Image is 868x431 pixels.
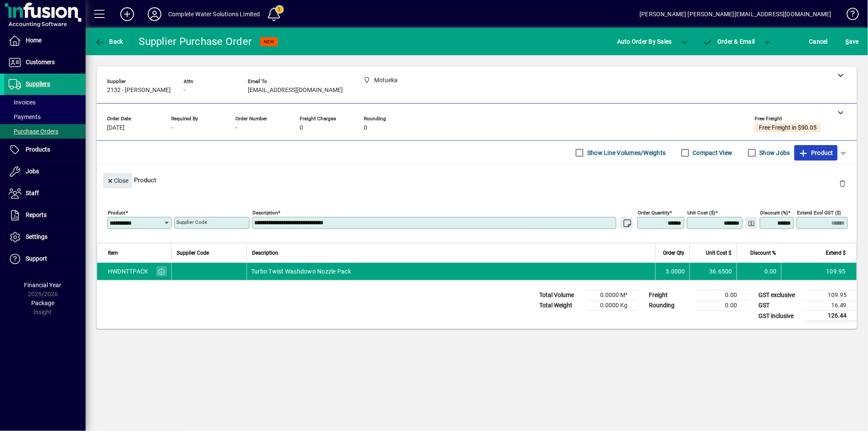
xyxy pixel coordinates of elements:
button: Close [103,173,132,188]
td: 109.95 [781,263,856,280]
span: Home [26,37,42,44]
button: Auto Order By Sales [613,34,676,49]
mat-label: Extend excl GST ($) [797,210,841,216]
span: - [184,87,185,94]
span: Product [799,146,833,160]
label: Show Jobs [758,149,790,157]
div: [PERSON_NAME] [PERSON_NAME][EMAIL_ADDRESS][DOMAIN_NAME] [639,7,832,21]
span: Supplier Code [177,248,209,258]
span: Suppliers [26,80,50,87]
app-page-header-button: Delete [832,179,853,187]
span: Turbo Twist Washdown Nozzle Pack [251,267,351,276]
span: Order & Email [703,38,755,45]
span: - [171,125,173,131]
span: Purchase Orders [9,128,58,135]
a: Support [4,248,86,270]
a: Invoices [4,95,86,110]
span: Customers [26,59,55,65]
button: Add [113,6,141,22]
td: Freight [645,290,696,300]
td: 109.95 [806,290,857,300]
span: Close [107,174,129,188]
span: Payments [9,113,41,120]
a: Customers [4,52,86,73]
span: Settings [26,233,48,240]
td: GST [754,300,806,311]
a: Products [4,139,86,161]
span: 2132 - [PERSON_NAME] [107,87,171,94]
span: Auto Order By Sales [617,35,672,48]
span: Invoices [9,99,36,106]
span: Jobs [26,168,39,175]
mat-label: Product [108,210,125,216]
a: Reports [4,205,86,226]
a: Jobs [4,161,86,182]
span: - [235,125,237,131]
a: Staff [4,183,86,204]
td: Rounding [645,300,696,311]
span: S [846,38,849,45]
a: Home [4,30,86,51]
mat-label: Description [253,210,278,216]
td: 0.00 [696,290,747,300]
label: Show Line Volumes/Weights [586,149,666,157]
span: Cancel [809,35,828,48]
button: Profile [141,6,168,22]
td: GST exclusive [754,290,806,300]
td: 3.0000 [655,263,690,280]
app-page-header-button: Back [86,34,133,49]
mat-label: Unit Cost ($) [687,210,715,216]
button: Back [92,34,125,49]
span: Item [108,248,118,258]
a: Payments [4,110,86,124]
span: Staff [26,190,39,196]
div: Supplier Purchase Order [139,35,252,48]
td: Total Volume [535,290,586,300]
td: 0.0000 M³ [586,290,638,300]
app-page-header-button: Close [101,176,134,184]
span: 0 [300,125,303,131]
a: Settings [4,226,86,248]
mat-label: Supplier Code [176,219,207,225]
span: Package [31,300,54,306]
button: Save [844,34,861,49]
span: Back [95,38,123,45]
td: 0.00 [696,300,747,311]
td: 126.44 [806,311,857,321]
a: Knowledge Base [840,2,857,30]
span: Extend $ [826,248,846,258]
span: ave [846,35,859,48]
td: 36.6500 [690,263,737,280]
span: [DATE] [107,125,125,131]
span: Free Freight in $90.05 [759,125,817,131]
mat-label: Discount (%) [760,210,788,216]
span: NEW [264,39,274,45]
div: Product [97,164,857,196]
mat-label: Order Quantity [638,210,669,216]
span: Description [252,248,278,258]
span: Support [26,255,47,262]
a: Purchase Orders [4,124,86,139]
span: Order Qty [663,248,684,258]
span: Unit Cost $ [706,248,731,258]
button: Cancel [807,34,830,49]
div: HWDNTTPACK [108,267,149,276]
span: Discount % [750,248,776,258]
td: 16.49 [806,300,857,311]
label: Compact View [691,149,733,157]
td: GST inclusive [754,311,806,321]
span: Products [26,146,50,153]
td: 0.0000 Kg [586,300,638,311]
span: Financial Year [24,282,62,288]
button: Order & Email [699,34,759,49]
button: Product [794,145,838,161]
span: Reports [26,211,47,218]
div: Complete Water Solutions Limited [168,7,260,21]
span: 0 [364,125,367,131]
button: Change Price Levels [745,217,757,229]
span: [EMAIL_ADDRESS][DOMAIN_NAME] [248,87,343,94]
td: 0.00 [737,263,781,280]
button: Delete [832,173,853,193]
td: Total Weight [535,300,586,311]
